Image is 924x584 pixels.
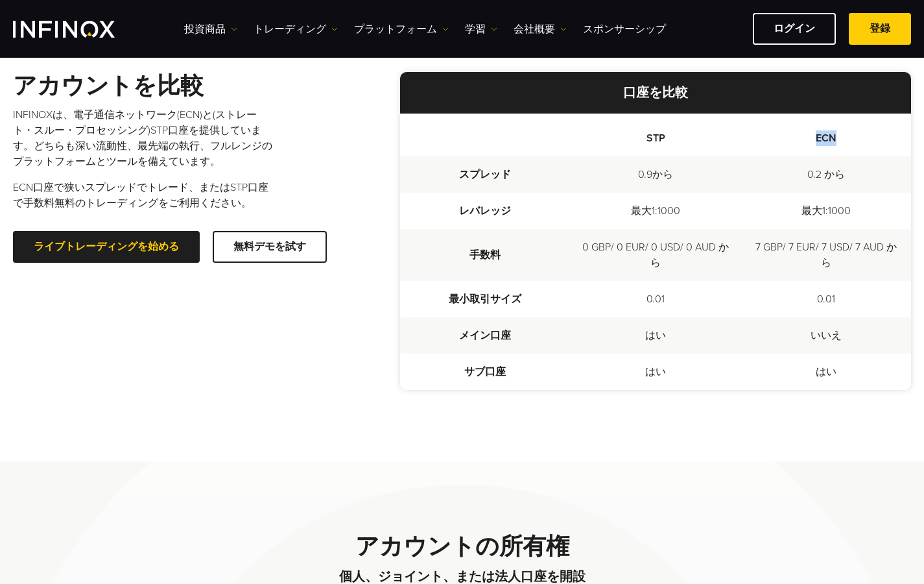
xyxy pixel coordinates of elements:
[13,180,272,211] p: ECN口座で狭いスプレッドでトレード、またはSTP口座で手数料無料のトレーディングをご利用ください。
[740,354,911,390] td: はい
[400,229,571,281] td: 手数料
[571,229,741,281] td: 0 GBP/ 0 EUR/ 0 USD/ 0 AUD から
[583,21,666,37] a: スポンサーシップ
[753,13,836,45] a: ログイン
[740,317,911,354] td: いいえ
[355,533,569,561] strong: アカウントの所有権
[354,21,449,37] a: プラットフォーム
[801,204,851,217] span: 最大1:1000
[400,156,571,193] td: スプレッド
[817,293,835,306] span: 0.01
[849,13,911,45] a: 登録
[465,21,497,37] a: 学習
[254,21,338,37] a: トレーディング
[740,114,911,156] th: ECN
[623,85,688,101] strong: 口座を比較
[646,293,665,306] span: 0.01
[13,107,272,169] p: INFINOXは、電子通信ネットワーク(ECN)と(ストレート・スルー・プロセッシング)STP口座を提供しています。どちらも深い流動性、最先端の執行、フルレンジのプラットフォームとツールを備えて...
[13,231,200,263] a: ライブトレーディングを始める
[400,317,571,354] td: メイン口座
[571,354,741,390] td: はい
[400,354,571,390] td: サブ口座
[571,317,741,354] td: はい
[631,204,680,217] span: 最大1:1000
[213,231,327,263] a: 無料デモを試す
[638,168,673,181] span: 0.9から
[571,114,741,156] th: STP
[184,21,237,37] a: 投資商品
[13,72,204,100] strong: アカウントを比較
[740,229,911,281] td: 7 GBP/ 7 EUR/ 7 USD/ 7 AUD から
[400,193,571,229] td: レバレッジ
[400,281,571,317] td: 最小取引サイズ
[514,21,567,37] a: 会社概要
[13,21,145,38] a: INFINOX Logo
[740,156,911,193] td: 0.2 から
